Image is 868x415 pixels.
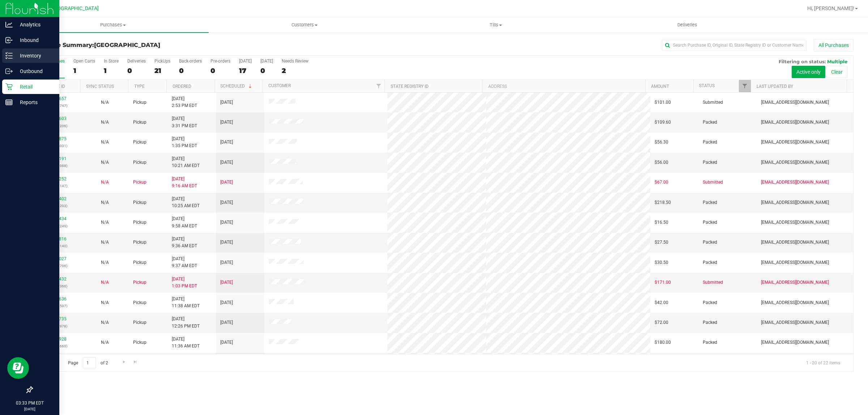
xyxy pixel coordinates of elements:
[703,139,717,146] span: Packed
[761,339,829,346] span: [EMAIL_ADDRESS][DOMAIN_NAME]
[17,17,209,33] a: Purchases
[130,357,141,367] a: Go to the last page
[133,179,146,186] span: Pickup
[400,22,591,28] span: Tills
[46,116,67,121] a: 11829603
[101,120,109,125] span: Not Applicable
[655,179,668,186] span: $67.00
[172,115,197,129] span: [DATE] 3:31 PM EDT
[268,83,291,88] a: Customer
[104,59,119,64] div: In Store
[761,299,829,306] span: [EMAIL_ADDRESS][DOMAIN_NAME]
[220,84,253,89] a: Scheduled
[220,279,233,286] span: [DATE]
[220,139,233,146] span: [DATE]
[154,67,170,75] div: 21
[220,299,233,306] span: [DATE]
[101,219,109,226] button: N/A
[94,42,160,48] span: [GEOGRAPHIC_DATA]
[761,159,829,166] span: [EMAIL_ADDRESS][DOMAIN_NAME]
[655,119,671,126] span: $109.60
[46,216,67,221] a: 11826434
[651,84,669,89] a: Amount
[172,155,200,169] span: [DATE] 10:21 AM EDT
[391,84,429,89] a: State Registry ID
[757,84,793,89] a: Last Updated By
[133,119,146,126] span: Pickup
[220,259,233,266] span: [DATE]
[668,22,707,28] span: Deliveries
[13,82,56,91] p: Retail
[101,139,109,146] button: N/A
[400,17,591,33] a: Tills
[46,176,67,181] a: 11826252
[134,84,145,89] a: Type
[239,67,252,75] div: 17
[83,357,96,368] input: 1
[220,339,233,346] span: [DATE]
[209,17,400,33] a: Customers
[17,22,209,28] span: Purchases
[172,296,200,309] span: [DATE] 11:38 AM EDT
[703,99,723,106] span: Submitted
[133,219,146,226] span: Pickup
[133,199,146,206] span: Pickup
[373,80,384,92] a: Filter
[133,259,146,266] span: Pickup
[807,5,854,11] span: Hi, [PERSON_NAME]!
[172,136,197,149] span: [DATE] 1:35 PM EDT
[761,179,829,186] span: [EMAIL_ADDRESS][DOMAIN_NAME]
[220,99,233,106] span: [DATE]
[761,139,829,146] span: [EMAIL_ADDRESS][DOMAIN_NAME]
[703,319,717,326] span: Packed
[282,59,309,64] div: Needs Review
[101,340,109,345] span: Not Applicable
[49,5,99,12] span: [GEOGRAPHIC_DATA]
[173,84,191,89] a: Ordered
[220,319,233,326] span: [DATE]
[154,59,170,64] div: PickUps
[46,316,67,321] a: 11827735
[482,80,645,93] th: Address
[662,40,807,51] input: Search Purchase ID, Original ID, State Registry ID or Customer Name...
[179,59,202,64] div: Back-orders
[703,179,723,186] span: Submitted
[101,100,109,105] span: Not Applicable
[792,66,825,78] button: Active only
[3,400,56,406] p: 03:33 PM EDT
[655,239,668,246] span: $27.50
[101,240,109,245] span: Not Applicable
[220,239,233,246] span: [DATE]
[5,21,13,28] inline-svg: Analytics
[655,159,668,166] span: $56.00
[703,159,717,166] span: Packed
[172,316,200,329] span: [DATE] 12:26 PM EDT
[3,406,56,412] p: [DATE]
[592,17,783,33] a: Deliveries
[655,219,668,226] span: $16.50
[172,276,197,290] span: [DATE] 1:03 PM EDT
[655,139,668,146] span: $56.30
[761,279,829,286] span: [EMAIL_ADDRESS][DOMAIN_NAME]
[209,22,400,28] span: Customers
[220,159,233,166] span: [DATE]
[655,339,671,346] span: $180.00
[761,199,829,206] span: [EMAIL_ADDRESS][DOMAIN_NAME]
[703,299,717,306] span: Packed
[13,67,56,76] p: Outbound
[101,259,109,266] button: N/A
[13,20,56,29] p: Analytics
[699,83,715,88] a: Status
[46,136,67,141] a: 11828875
[761,239,829,246] span: [EMAIL_ADDRESS][DOMAIN_NAME]
[703,339,717,346] span: Packed
[101,220,109,225] span: Not Applicable
[220,179,233,186] span: [DATE]
[101,279,109,286] button: N/A
[655,319,668,326] span: $72.00
[210,67,230,75] div: 0
[179,67,202,75] div: 0
[101,239,109,246] button: N/A
[761,319,829,326] span: [EMAIL_ADDRESS][DOMAIN_NAME]
[133,319,146,326] span: Pickup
